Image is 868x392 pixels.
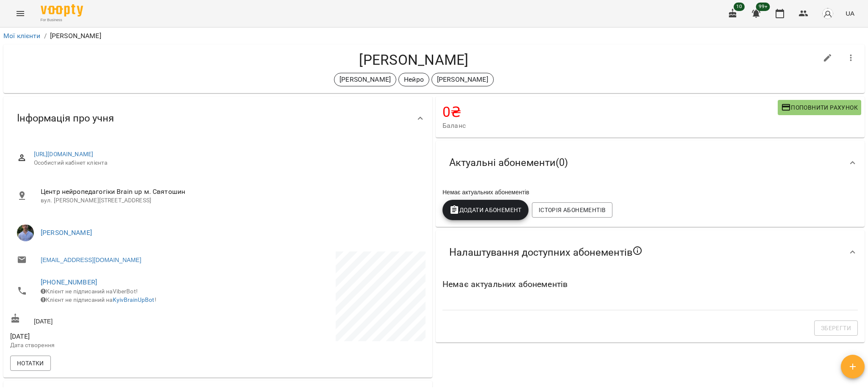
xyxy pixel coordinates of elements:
[822,8,834,19] img: avatar_s.png
[8,312,218,327] div: [DATE]
[436,230,865,274] div: Налаштування доступних абонементів
[842,6,858,21] button: UA
[756,3,770,11] span: 99+
[34,159,419,167] span: Особистий кабінет клієнта
[734,3,745,11] span: 10
[3,97,432,140] div: Інформація про учня
[431,73,494,86] div: [PERSON_NAME]
[41,278,97,286] a: [PHONE_NUMBER]
[437,75,488,85] p: [PERSON_NAME]
[539,205,606,215] span: Історія абонементів
[449,156,568,169] span: Актуальні абонементи ( 0 )
[3,31,865,41] nav: breadcrumb
[17,112,114,125] span: Інформація про учня
[41,17,83,23] span: For Business
[404,75,424,85] p: Нейро
[17,224,34,241] img: Коваль Дмитро
[778,100,861,115] button: Поповнити рахунок
[44,31,47,41] li: /
[442,278,858,291] h6: Немає актуальних абонементів
[41,296,156,303] span: Клієнт не підписаний на !
[41,256,141,264] a: [EMAIL_ADDRESS][DOMAIN_NAME]
[10,341,216,350] p: Дата створення
[41,187,419,197] span: Центр нейропедагогіки Brain up м. Святошин
[781,102,858,113] span: Поповнити рахунок
[17,358,44,368] span: Нотатки
[3,32,41,40] a: Мої клієнти
[10,3,31,24] button: Menu
[113,296,155,303] a: KyivBrainUpBot
[441,186,860,198] div: Немає актуальних абонементів
[442,121,778,131] span: Баланс
[34,151,94,157] a: [URL][DOMAIN_NAME]
[442,103,778,121] h4: 0 ₴
[532,202,612,218] button: Історія абонементів
[449,246,643,259] span: Налаштування доступних абонементів
[41,288,138,295] span: Клієнт не підписаний на ViberBot!
[50,31,101,41] p: [PERSON_NAME]
[632,246,643,256] svg: Якщо не обрано жодного, клієнт зможе побачити всі публічні абонементи
[10,356,51,371] button: Нотатки
[10,51,818,69] h4: [PERSON_NAME]
[442,200,529,220] button: Додати Абонемент
[339,75,391,85] p: [PERSON_NAME]
[41,229,92,237] a: [PERSON_NAME]
[334,73,396,86] div: [PERSON_NAME]
[449,205,522,215] span: Додати Абонемент
[41,4,83,17] img: Voopty Logo
[41,196,419,205] p: вул. [PERSON_NAME][STREET_ADDRESS]
[846,9,854,18] span: UA
[398,73,429,86] div: Нейро
[436,141,865,185] div: Актуальні абонементи(0)
[10,331,216,342] span: [DATE]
